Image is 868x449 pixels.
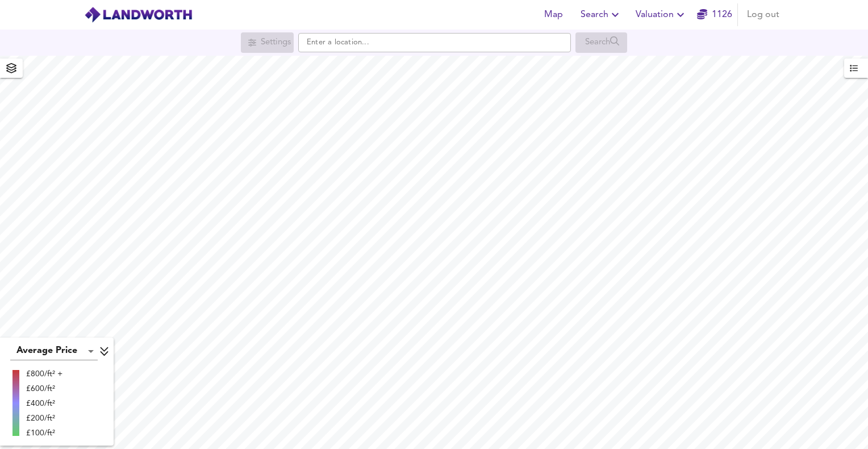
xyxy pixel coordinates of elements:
div: Search for a location first or explore the map [241,32,294,53]
div: £400/ft² [26,398,62,409]
span: Search [581,7,622,23]
span: Map [540,7,567,23]
button: Log out [742,3,784,26]
span: Valuation [636,7,687,23]
span: Log out [747,7,779,23]
div: £200/ft² [26,413,62,424]
button: Valuation [631,3,692,26]
div: £800/ft² + [26,368,62,380]
button: 1126 [696,3,733,26]
a: 1126 [697,7,732,23]
div: £100/ft² [26,427,62,439]
div: Average Price [10,342,98,360]
button: Map [535,3,571,26]
img: logo [84,6,193,23]
div: Search for a location first or explore the map [575,32,627,53]
input: Enter a location... [298,33,571,52]
button: Search [576,3,627,26]
div: £600/ft² [26,383,62,394]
